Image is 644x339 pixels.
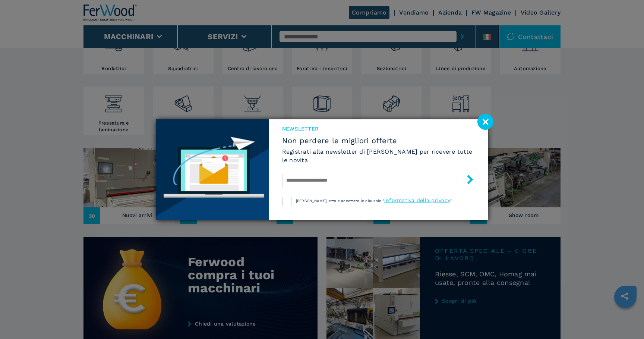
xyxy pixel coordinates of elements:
[282,147,475,164] h6: Registrati alla newsletter di [PERSON_NAME] per ricevere tutte le novità
[296,199,384,203] span: [PERSON_NAME] letto e accettato le clausole "
[450,199,452,203] span: "
[384,197,450,203] a: informativa della privacy
[282,136,475,145] span: Non perdere le migliori offerte
[282,125,475,132] span: NEWSLETTER
[458,172,475,189] button: submit-button
[156,119,269,220] img: Newsletter image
